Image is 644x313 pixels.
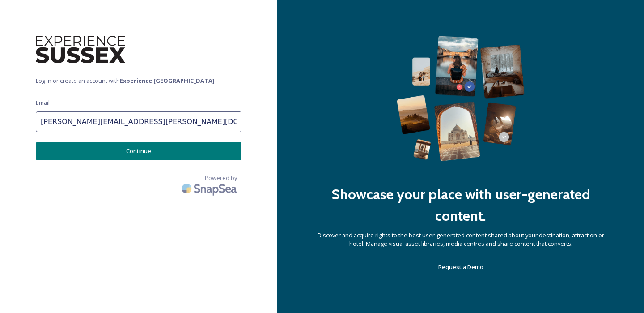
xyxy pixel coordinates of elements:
span: Discover and acquire rights to the best user-generated content shared about your destination, att... [313,231,608,248]
a: Request a Demo [438,262,483,272]
span: Powered by [205,174,237,182]
strong: Experience [GEOGRAPHIC_DATA] [120,77,215,85]
img: SnapSea Logo [179,178,241,199]
h2: Showcase your place with user-generated content. [313,184,608,227]
img: 63b42ca75bacad526042e722_Group%20154-p-800.png [397,36,524,161]
button: Continue [36,142,241,160]
input: john.doe@snapsea.io [36,111,241,132]
img: WSCC%20ES%20Logo%20-%20Primary%20-%20Black.png [36,36,125,63]
span: Log in or create an account with [36,77,241,85]
span: Request a Demo [438,263,483,271]
span: Email [36,99,50,107]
